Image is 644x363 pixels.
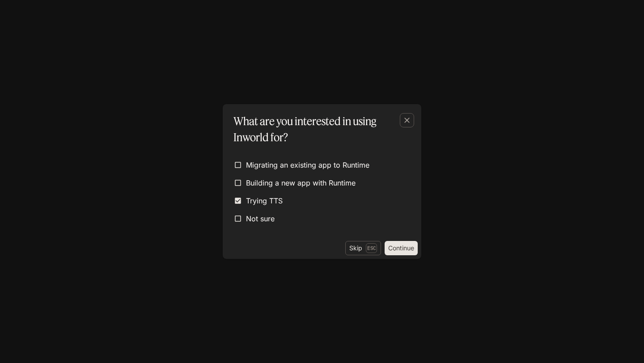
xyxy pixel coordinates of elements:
[246,177,356,188] span: Building a new app with Runtime
[246,160,369,170] span: Migrating an existing app to Runtime
[366,243,377,253] p: Esc
[233,113,407,145] p: What are you interested in using Inworld for?
[246,195,283,206] span: Trying TTS
[246,213,275,224] span: Not sure
[385,241,418,255] button: Continue
[345,241,381,255] button: SkipEsc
